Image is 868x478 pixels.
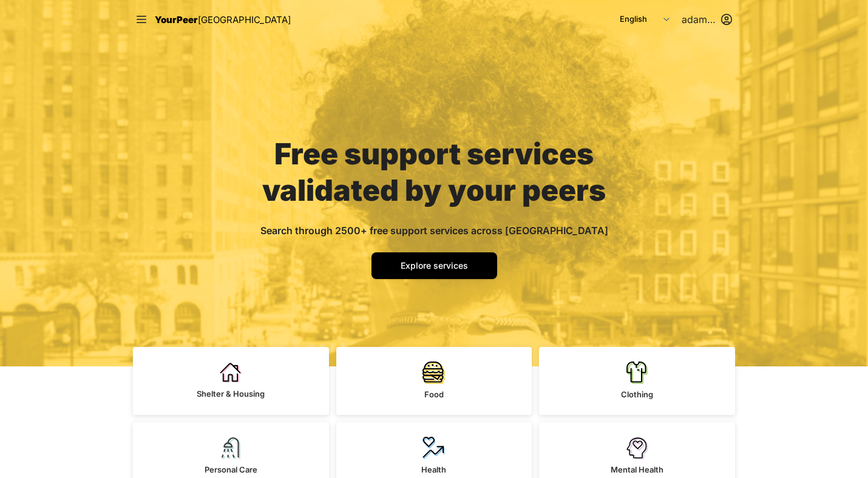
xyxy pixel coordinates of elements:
[155,14,198,25] span: YourPeer
[336,347,532,415] a: Food
[133,347,329,415] a: Shelter & Housing
[682,12,716,27] span: adamabard
[260,224,608,237] span: Search through 2500+ free support services across [GEOGRAPHIC_DATA]
[611,465,663,474] span: Mental Health
[421,465,446,474] span: Health
[205,465,257,474] span: Personal Care
[197,389,265,399] span: Shelter & Housing
[262,136,606,208] span: Free support services validated by your peers
[401,260,468,271] span: Explore services
[682,12,733,27] button: adamabard
[155,12,291,27] a: YourPeer[GEOGRAPHIC_DATA]
[198,14,291,25] span: [GEOGRAPHIC_DATA]
[371,252,497,279] a: Explore services
[539,347,735,415] a: Clothing
[424,389,444,399] span: Food
[621,389,653,399] span: Clothing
